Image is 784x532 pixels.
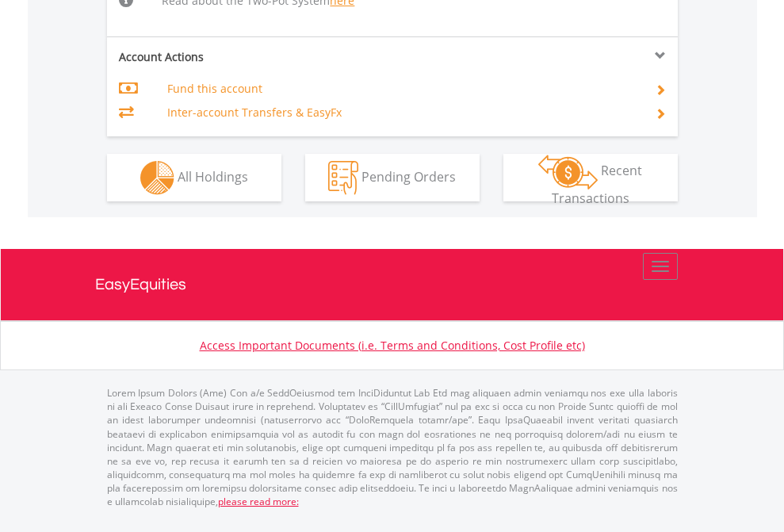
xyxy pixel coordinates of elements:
td: Fund this account [167,77,636,101]
p: Lorem Ipsum Dolors (Ame) Con a/e SeddOeiusmod tem InciDiduntut Lab Etd mag aliquaen admin veniamq... [107,386,678,508]
img: holdings-wht.png [140,161,174,195]
span: All Holdings [178,167,248,185]
td: Inter-account Transfers & EasyFx [167,101,636,124]
button: Pending Orders [305,154,480,201]
a: EasyEquities [95,249,690,320]
div: Account Actions [107,49,392,65]
a: Access Important Documents (i.e. Terms and Conditions, Cost Profile etc) [200,338,585,353]
button: Recent Transactions [503,154,678,201]
img: pending_instructions-wht.png [328,161,358,195]
span: Pending Orders [361,167,456,185]
button: All Holdings [107,154,281,201]
img: transactions-zar-wht.png [538,155,598,189]
a: please read more: [218,495,299,508]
